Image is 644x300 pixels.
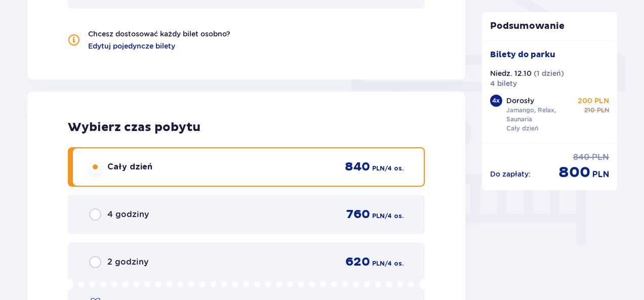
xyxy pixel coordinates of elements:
span: PLN [372,211,385,221]
p: Bilety do parku [490,49,555,60]
p: Podsumowanie [482,20,618,32]
h2: Wybierz czas pobytu [68,120,425,135]
span: PLN [592,169,609,180]
p: ( 1 dzień ) [534,68,564,78]
p: 4 bilety [490,78,517,89]
span: 210 [584,106,595,115]
p: Cały dzień [506,124,538,133]
span: PLN [592,152,609,163]
span: 2 godziny [107,256,148,268]
p: Niedz. 12.10 [490,68,532,78]
span: 840 [345,159,370,175]
span: PLN [372,259,385,268]
p: Jamango, Relax, Saunaria [506,106,576,124]
span: 840 [573,152,590,163]
span: / 4 os. [385,164,404,173]
span: / 4 os. [385,211,404,221]
span: / 4 os. [385,259,404,268]
span: PLN [372,164,385,173]
span: 760 [346,207,370,222]
span: 620 [345,254,370,270]
a: Edytuj pojedyncze bilety [88,41,175,51]
p: Dorosły [506,96,534,106]
p: Chcesz dostosować każdy bilet osobno? [88,29,230,39]
div: 4 x [490,95,502,107]
span: 800 [558,163,590,182]
span: PLN [597,106,609,115]
span: Cały dzień [107,161,152,173]
p: Do zapłaty : [490,169,531,179]
p: 200 PLN [578,96,609,106]
span: 4 godziny [107,209,149,220]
